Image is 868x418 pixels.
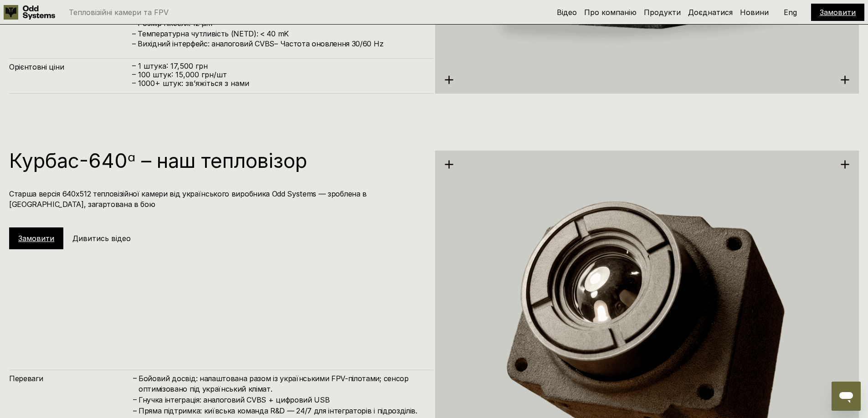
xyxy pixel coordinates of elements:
h4: Пряма підтримка: київська команда R&D — 24/7 для інтеграторів і підрозділів. [139,406,424,416]
p: – 100 штук: 15,000 грн/шт [132,71,424,79]
a: Продукти [644,8,681,17]
h4: Переваги [9,373,132,383]
h4: Орієнтовні ціни [9,62,132,72]
p: – ⁠1000+ штук: звʼяжіться з нами [132,79,424,88]
h1: Курбас-640ᵅ – наш тепловізор [9,151,424,171]
h4: – [133,373,137,383]
h4: Бойовий досвід: налаштована разом із українськими FPV-пілотами; сенсор оптимізовано під українськ... [139,373,424,394]
h4: Старша версія 640х512 тепловізійної камери від українського виробника Odd Systems — зроблена в [G... [9,189,424,209]
a: Замовити [820,8,856,17]
h4: – [133,405,137,415]
h4: Гнучка інтеграція: аналоговий CVBS + цифровий USB [139,395,424,405]
a: Доєднатися [688,8,733,17]
h5: Дивитись відео [72,233,131,243]
p: Тепловізійні камери та FPV [69,9,169,16]
a: Новини [740,8,769,17]
iframe: Кнопка для запуску вікна повідомлень [832,382,861,411]
p: – 1 штука: 17,500 грн [132,62,424,71]
a: Про компанію [584,8,637,17]
p: Eng [784,9,797,16]
a: Замовити [18,234,54,243]
h4: – [133,394,137,404]
a: Відео [557,8,577,17]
